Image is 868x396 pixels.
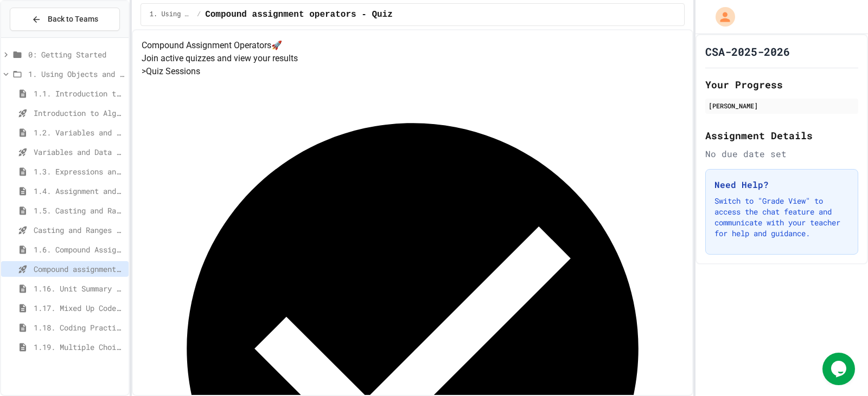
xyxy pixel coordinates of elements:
p: Switch to "Grade View" to access the chat feature and communicate with your teacher for help and ... [714,196,849,239]
h3: Need Help? [714,178,849,191]
iframe: chat widget [822,353,857,385]
h4: Compound Assignment Operators 🚀 [142,39,684,52]
h5: > Quiz Sessions [142,65,684,78]
span: 1.5. Casting and Ranges of Values [34,205,124,216]
span: Casting and Ranges of variables - Quiz [34,224,124,236]
span: / [197,10,201,19]
span: 1.1. Introduction to Algorithms, Programming, and Compilers [34,88,124,99]
span: Compound assignment operators - Quiz [34,263,124,275]
span: 1.17. Mixed Up Code Practice 1.1-1.6 [34,302,124,314]
p: Join active quizzes and view your results [142,52,684,65]
div: No due date set [705,147,858,160]
button: Back to Teams [10,8,120,31]
span: Introduction to Algorithms, Programming, and Compilers [34,107,124,119]
span: 1.19. Multiple Choice Exercises for Unit 1a (1.1-1.6) [34,341,124,353]
span: 1.4. Assignment and Input [34,185,124,197]
span: 1.2. Variables and Data Types [34,127,124,138]
span: Back to Teams [48,14,98,25]
span: 0: Getting Started [28,49,124,60]
span: Compound assignment operators - Quiz [205,8,393,21]
span: 1.3. Expressions and Output [New] [34,166,124,177]
span: 1.6. Compound Assignment Operators [34,244,124,255]
div: [PERSON_NAME] [709,101,855,111]
h1: CSA-2025-2026 [705,44,790,59]
span: 1. Using Objects and Methods [150,10,193,19]
span: 1.18. Coding Practice 1a (1.1-1.6) [34,322,124,333]
h2: Assignment Details [705,128,858,143]
span: 1. Using Objects and Methods [28,68,124,80]
span: Variables and Data Types - Quiz [34,146,124,158]
span: 1.16. Unit Summary 1a (1.1-1.6) [34,283,124,294]
h2: Your Progress [705,77,858,92]
div: My Account [704,4,738,29]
